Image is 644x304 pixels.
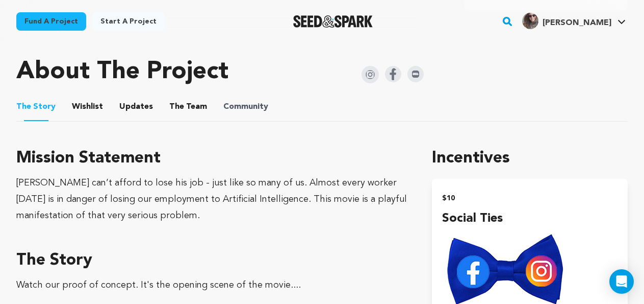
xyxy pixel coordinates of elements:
span: Updates [119,101,153,113]
span: Pamela H.'s Profile [520,11,628,32]
div: Pamela H.'s Profile [522,13,611,29]
img: f38ccb7bd49200ac.jpg [522,13,538,29]
span: Team [169,101,207,113]
h1: Incentives [432,146,628,171]
span: The [16,101,31,113]
span: Story [16,101,56,113]
h3: The Story [16,248,407,273]
span: Community [223,101,268,113]
p: Watch our proof of concept. It's the opening scene of the movie.... [16,277,407,293]
h1: About The Project [16,60,228,84]
span: Wishlist [72,101,103,113]
a: Pamela H.'s Profile [520,11,628,29]
img: Seed&Spark IMDB Icon [407,66,424,82]
h2: $10 [442,191,617,205]
img: Seed&Spark Facebook Icon [385,66,401,82]
a: Start a project [92,12,165,31]
div: Open Intercom Messenger [609,269,634,294]
h3: Mission Statement [16,146,407,171]
h4: Social Ties [442,209,617,228]
img: Seed&Spark Logo Dark Mode [293,15,373,28]
a: Seed&Spark Homepage [293,15,373,28]
img: Seed&Spark Instagram Icon [362,66,379,83]
a: Fund a project [16,12,86,31]
span: [PERSON_NAME] [543,19,611,27]
div: [PERSON_NAME] can’t afford to lose his job - just like so many of us. Almost every worker [DATE] ... [16,175,407,224]
span: The [169,101,184,113]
